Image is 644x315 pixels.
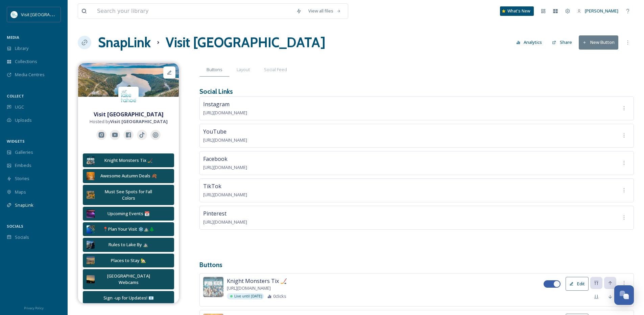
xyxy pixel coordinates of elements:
[24,306,44,310] span: Privacy Policy
[203,192,247,198] span: [URL][DOMAIN_NAME]
[203,164,247,170] span: [URL][DOMAIN_NAME]
[273,293,286,299] span: 0 clicks
[15,175,29,182] span: Stories
[574,4,622,18] a: [PERSON_NAME]
[203,210,226,217] span: Pinterest
[78,63,179,97] img: 5ed22be4-7966-46fc-8472-cd558b1817c5.jpg
[7,224,23,229] span: SOCIALS
[98,257,159,264] div: Places to Stay 🏡
[614,285,634,305] button: Open Chat
[203,182,221,190] span: TikTok
[15,71,45,78] span: Media Centres
[15,202,33,208] span: SnapLink
[87,241,95,249] img: f117afaa-5989-485c-8993-8775d71c68b9.jpg
[83,238,174,252] button: Rules to Lake By ⛰️
[15,104,24,110] span: UGC
[227,285,271,291] span: [URL][DOMAIN_NAME]
[83,153,174,167] button: Knight Monsters Tix 🏒
[207,66,222,73] span: Buttons
[98,32,151,53] a: SnapLink
[15,58,37,65] span: Collections
[305,4,344,18] a: View all files
[566,277,589,291] button: Edit
[203,277,223,297] img: bc36b3db-dc39-4232-b694-41d47267afa8.jpg
[87,210,95,218] img: 547dce1b-2211-4964-8c79-c80e0e3d65da.jpg
[83,169,174,183] button: Awesome Autumn Deals 🍂
[579,35,618,49] button: New Button
[94,111,164,118] strong: Visit [GEOGRAPHIC_DATA]
[264,66,287,73] span: Social Feed
[15,45,28,52] span: Library
[15,117,32,123] span: Uploads
[110,118,168,124] strong: Visit [GEOGRAPHIC_DATA]
[98,157,159,164] div: Knight Monsters Tix 🏒
[87,191,95,199] img: 6530f2b5-3a04-41bf-af46-ef4efdf3d570.jpg
[15,149,33,155] span: Galleries
[7,93,24,98] span: COLLECT
[118,87,139,107] img: download.jpeg
[203,110,247,116] span: [URL][DOMAIN_NAME]
[98,226,159,232] div: 📍Plan Your Visit ❄️⛰️🌲
[15,234,29,240] span: Socials
[203,155,228,163] span: Facebook
[513,36,549,49] a: Analytics
[87,275,95,283] img: 7f48781b-3d0b-4900-ae9e-54705d85fa1f.jpg
[7,139,25,144] span: WIDGETS
[98,273,159,286] div: [GEOGRAPHIC_DATA] Webcams
[24,304,44,312] a: Privacy Policy
[83,254,174,267] button: Places to Stay 🏡
[98,210,159,217] div: Upcoming Events 📆
[94,4,293,19] input: Search your library
[98,189,159,201] div: Must See Spots for Fall Colors
[227,293,264,299] div: Live until [DATE]
[87,156,95,165] img: bc36b3db-dc39-4232-b694-41d47267afa8.jpg
[21,11,73,18] span: Visit [GEOGRAPHIC_DATA]
[585,8,618,14] span: [PERSON_NAME]
[237,66,250,73] span: Layout
[87,256,95,264] img: 5f32336e-3e0c-4c6f-b0f4-2e9ce637787c.jpg
[227,277,287,285] span: Knight Monsters Tix 🏒
[98,173,159,179] div: Awesome Autumn Deals 🍂
[199,87,233,96] h3: Social Links
[11,11,18,18] img: download.jpeg
[15,189,26,195] span: Maps
[199,260,634,270] h3: Buttons
[87,225,95,233] img: b13c3fcf-5cbf-41d7-8a6c-978594b3e6c2.jpg
[203,137,247,143] span: [URL][DOMAIN_NAME]
[7,35,19,40] span: MEDIA
[98,241,159,248] div: Rules to Lake By ⛰️
[500,6,534,16] a: What's New
[87,172,95,180] img: 86641621-05a2-423c-81f8-8ccb8ea7912f.jpg
[166,32,326,53] h1: Visit [GEOGRAPHIC_DATA]
[87,295,170,301] div: Sign -up for Updates! 📧
[83,185,174,205] button: Must See Spots for Fall Colors
[83,291,174,305] button: Sign -up for Updates! 📧
[15,162,31,169] span: Embeds
[513,36,546,49] button: Analytics
[83,207,174,221] button: Upcoming Events 📆
[203,101,230,108] span: Instagram
[90,118,168,125] span: Hosted by
[203,219,247,225] span: [URL][DOMAIN_NAME]
[83,269,174,289] button: [GEOGRAPHIC_DATA] Webcams
[549,36,575,49] button: Share
[83,222,174,236] button: 📍Plan Your Visit ❄️⛰️🌲
[203,128,226,135] span: YouTube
